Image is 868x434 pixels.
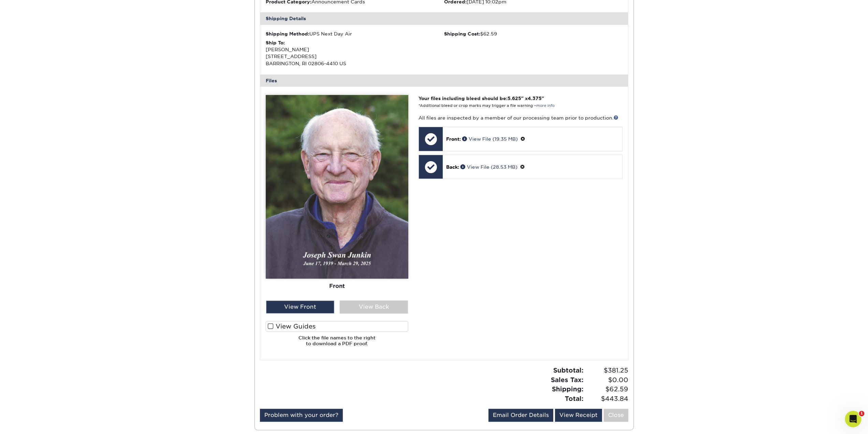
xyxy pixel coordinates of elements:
a: Problem with your order? [260,409,343,422]
div: Shipping Details [260,12,628,25]
span: $62.59 [586,384,628,394]
div: View Back [340,300,408,313]
div: Front [266,279,408,294]
span: $443.84 [586,394,628,404]
strong: Shipping: [552,385,584,393]
div: Files [260,74,628,87]
span: $381.25 [586,366,628,375]
div: View Front [266,300,334,313]
span: 4.375 [528,96,542,101]
span: Back: [446,164,459,170]
a: View Receipt [555,409,602,422]
strong: Sales Tax: [551,376,584,383]
span: 1 [859,411,864,416]
a: Close [604,409,628,422]
strong: Shipping Cost: [444,31,480,37]
small: *Additional bleed or crop marks may trigger a file warning – [418,103,555,108]
div: [PERSON_NAME] [STREET_ADDRESS] BARRINGTON, RI 02806-4410 US [266,39,444,67]
div: UPS Next Day Air [266,30,444,37]
a: more info [536,103,555,108]
iframe: Intercom live chat [845,411,861,427]
a: View File (19.35 MB) [462,136,518,142]
a: View File (28.53 MB) [460,164,517,170]
strong: Shipping Method: [266,31,309,37]
p: All files are inspected by a member of our processing team prior to production. [418,114,622,121]
span: 5.625 [507,96,521,101]
div: $62.59 [444,30,622,37]
strong: Ship To: [266,40,285,45]
a: Email Order Details [488,409,553,422]
label: View Guides [266,321,408,332]
strong: Your files including bleed should be: " x " [418,96,544,101]
span: $0.00 [586,375,628,385]
h6: Click the file names to the right to download a PDF proof. [266,335,408,352]
strong: Subtotal: [553,366,584,374]
strong: Total: [565,395,584,402]
span: Front: [446,136,461,142]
